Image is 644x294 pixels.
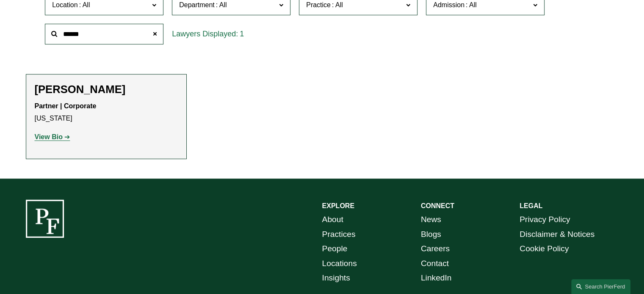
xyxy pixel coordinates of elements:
a: News [421,212,441,227]
a: LinkedIn [421,271,452,286]
a: About [322,212,343,227]
a: View Bio [35,133,70,140]
a: Locations [322,256,357,271]
a: Disclaimer & Notices [520,227,594,242]
span: 1 [240,30,244,38]
a: Practices [322,227,356,242]
p: [US_STATE] [35,100,178,125]
a: Contact [421,256,449,271]
strong: CONNECT [421,202,454,209]
a: Privacy Policy [520,212,570,227]
h2: [PERSON_NAME] [35,83,178,96]
a: Insights [322,271,350,286]
a: Blogs [421,227,441,242]
strong: Partner | Corporate [35,102,97,110]
a: Search this site [571,279,630,294]
strong: LEGAL [520,202,542,209]
span: Practice [306,1,331,8]
strong: View Bio [35,133,63,140]
a: People [322,242,348,256]
span: Department [179,1,215,8]
strong: EXPLORE [322,202,354,209]
a: Cookie Policy [520,242,569,256]
span: Admission [433,1,464,8]
a: Careers [421,242,450,256]
span: Location [52,1,78,8]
